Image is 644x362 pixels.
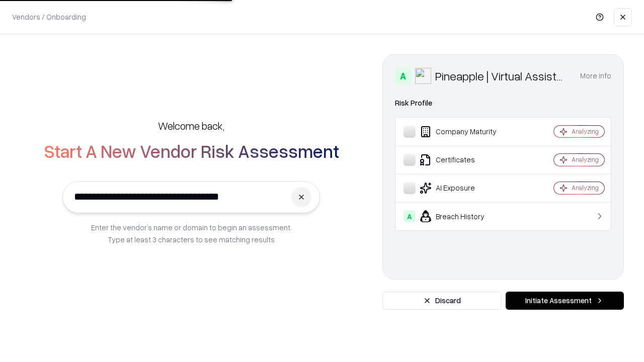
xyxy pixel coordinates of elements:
[91,221,292,245] p: Enter the vendor’s name or domain to begin an assessment. Type at least 3 characters to see match...
[404,126,524,138] div: Company Maturity
[404,154,524,166] div: Certificates
[158,119,224,133] h5: Welcome back,
[404,182,524,194] div: AI Exposure
[382,292,502,310] button: Discard
[572,184,599,192] div: Analyzing
[12,12,86,22] p: Vendors / Onboarding
[395,97,611,109] div: Risk Profile
[404,210,416,222] div: A
[404,210,524,222] div: Breach History
[506,292,624,310] button: Initiate Assessment
[44,141,339,161] h2: Start A New Vendor Risk Assessment
[580,67,611,85] button: More info
[572,155,599,164] div: Analyzing
[435,68,568,84] div: Pineapple | Virtual Assistant Agency
[572,127,599,136] div: Analyzing
[395,68,411,84] div: A
[415,68,431,84] img: Pineapple | Virtual Assistant Agency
